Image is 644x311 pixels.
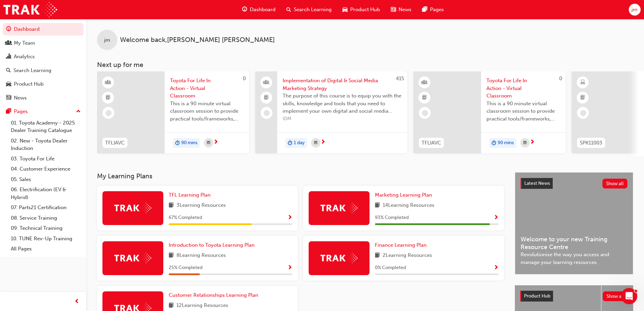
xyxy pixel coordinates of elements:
[97,71,249,153] a: 0TFLIAVCToyota For Life In Action - Virtual ClassroomThis is a 90 minute virtual classroom sessio...
[337,3,385,17] a: car-iconProduct Hub
[176,201,226,210] span: 3 Learning Resources
[375,264,406,272] span: 0 % Completed
[287,265,292,271] span: Show Progress
[169,302,174,310] span: book-icon
[14,94,27,102] div: News
[176,251,226,260] span: 8 Learning Resources
[521,178,627,189] a: Latest NewsShow all
[530,139,535,146] span: next-icon
[120,36,275,44] span: Welcome back , [PERSON_NAME] [PERSON_NAME]
[114,253,151,263] img: Trak
[413,71,566,153] a: 0TFLIAVCToyota For Life In Action - Virtual ClassroomThis is a 90 minute virtual classroom sessio...
[3,2,57,17] img: Trak
[281,3,337,17] a: search-iconSearch Learning
[264,110,270,116] span: learningRecordVerb_NONE-icon
[342,5,348,14] span: car-icon
[169,291,261,299] a: Customer Relationships Learning Plan
[494,265,499,271] span: Show Progress
[521,251,627,266] span: Revolutionise the way you access and manage your learning resources.
[283,115,402,123] span: IDM
[422,78,427,87] span: learningResourceType_INSTRUCTOR_LED-icon
[169,214,202,222] span: 67 % Completed
[243,75,246,82] span: 0
[383,251,432,260] span: 2 Learning Resources
[169,191,213,199] a: TFL Learning Plan
[181,139,197,147] span: 90 mins
[350,6,380,14] span: Product Hub
[294,139,305,147] span: 1 day
[320,139,326,146] span: next-icon
[76,107,81,116] span: up-icon
[8,136,84,154] a: 02. New - Toyota Dealer Induction
[86,61,644,69] h3: Next up for me
[3,50,84,63] a: Analytics
[14,53,35,61] div: Analytics
[320,253,358,263] img: Trak
[375,201,380,210] span: book-icon
[6,26,11,32] span: guage-icon
[8,244,84,254] a: All Pages
[14,80,44,88] div: Product Hub
[106,78,111,87] span: learningResourceType_INSTRUCTOR_LED-icon
[250,6,276,14] span: Dashboard
[580,110,586,116] span: learningRecordVerb_NONE-icon
[14,67,51,74] div: Search Learning
[559,75,562,82] span: 0
[294,6,332,14] span: Search Learning
[629,4,641,16] button: jm
[422,5,427,14] span: pages-icon
[6,109,11,115] span: pages-icon
[580,93,585,102] span: booktick-icon
[286,5,291,14] span: search-icon
[523,139,527,147] span: calendar-icon
[169,264,202,272] span: 25 % Completed
[494,264,499,272] button: Show Progress
[6,40,11,46] span: people-icon
[114,203,151,213] img: Trak
[6,95,11,101] span: news-icon
[169,201,174,210] span: book-icon
[580,139,602,147] span: SPK11003
[8,174,84,185] a: 05. Sales
[288,139,292,148] span: duration-icon
[14,39,35,47] div: My Team
[3,37,84,49] a: My Team
[492,139,496,148] span: duration-icon
[399,6,411,14] span: News
[521,236,627,251] span: Welcome to your new Training Resource Centre
[104,36,110,44] span: jm
[6,81,11,87] span: car-icon
[422,93,427,102] span: booktick-icon
[169,192,211,198] span: TFL Learning Plan
[3,105,84,118] button: Pages
[8,154,84,164] a: 03. Toyota For Life
[3,22,84,105] button: DashboardMy TeamAnalyticsSearch LearningProduct HubNews
[375,214,409,222] span: 93 % Completed
[283,92,402,115] span: The purpose of this course is to equip you with the skills, knowledge and tools that you need to ...
[375,241,429,249] a: Finance Learning Plan
[375,251,380,260] span: book-icon
[283,77,402,92] span: Implementation of Digital & Social Media Marketing Strategy
[213,139,218,146] span: next-icon
[175,139,180,148] span: duration-icon
[97,172,504,180] h3: My Learning Plans
[287,264,292,272] button: Show Progress
[105,110,112,116] span: learningRecordVerb_NONE-icon
[8,234,84,244] a: 10. TUNE Rev-Up Training
[603,291,628,301] button: Show all
[8,118,84,136] a: 01. Toyota Academy - 2025 Dealer Training Catalogue
[375,191,435,199] a: Marketing Learning Plan
[207,139,210,147] span: calendar-icon
[515,172,633,274] a: Latest NewsShow allWelcome to your new Training Resource CentreRevolutionise the way you access a...
[8,223,84,234] a: 09. Technical Training
[383,201,434,210] span: 14 Learning Resources
[170,77,244,100] span: Toyota For Life In Action - Virtual Classroom
[169,251,174,260] span: book-icon
[314,139,317,147] span: calendar-icon
[486,100,560,123] span: This is a 90 minute virtual classroom session to provide practical tools/frameworks, behaviours a...
[385,3,417,17] a: news-iconNews
[170,100,244,123] span: This is a 90 minute virtual classroom session to provide practical tools/frameworks, behaviours a...
[3,92,84,104] a: News
[396,75,404,82] span: 415
[169,242,255,248] span: Introduction to Toyota Learning Plan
